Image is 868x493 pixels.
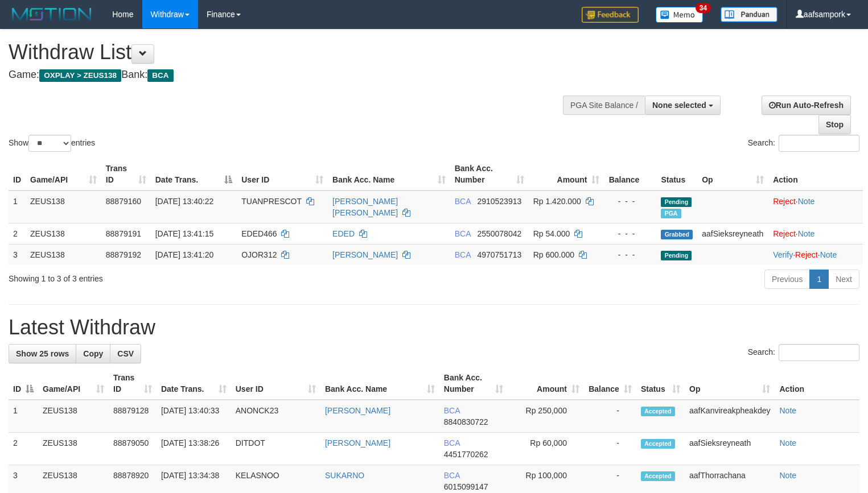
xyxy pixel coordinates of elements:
label: Search: [748,135,859,152]
a: 1 [809,270,829,289]
td: - [584,433,636,465]
td: ZEUS138 [26,190,101,223]
span: Copy 6015099147 to clipboard [444,482,488,491]
span: Accepted [641,471,675,481]
span: Copy [83,349,103,358]
th: ID [9,158,26,190]
span: TUANPRESCOT [241,197,302,206]
th: Game/API: activate to sort column ascending [26,158,101,190]
td: - [584,400,636,433]
img: panduan.png [721,7,778,22]
td: [DATE] 13:38:26 [157,433,231,465]
th: Trans ID: activate to sort column ascending [101,158,151,190]
th: Trans ID: activate to sort column ascending [109,367,157,400]
td: 88879050 [109,433,157,465]
span: Rp 1.420.000 [533,197,581,206]
span: 88879191 [106,229,141,238]
th: Date Trans.: activate to sort column descending [151,158,237,190]
td: aafKanvireakpheakdey [685,400,775,433]
div: PGA Site Balance / [563,96,645,115]
a: Next [828,270,859,289]
td: ZEUS138 [26,223,101,244]
td: ZEUS138 [38,433,109,465]
th: User ID: activate to sort column ascending [237,158,328,190]
span: BCA [444,438,460,448]
a: [PERSON_NAME] [PERSON_NAME] [332,197,398,217]
span: Copy 4970751713 to clipboard [477,250,521,259]
a: Copy [76,344,110,363]
span: BCA [455,250,471,259]
a: Note [798,229,815,238]
span: Pending [661,197,692,207]
img: MOTION_logo.png [9,6,95,23]
th: Date Trans.: activate to sort column ascending [157,367,231,400]
a: Note [779,438,796,448]
select: Showentries [28,135,71,152]
th: Status [656,158,697,190]
td: Rp 250,000 [508,400,584,433]
a: Stop [818,115,851,134]
span: OXPLAY > ZEUS138 [39,69,121,82]
th: Bank Acc. Number: activate to sort column ascending [439,367,508,400]
span: BCA [444,471,460,480]
th: Op: activate to sort column ascending [685,367,775,400]
button: None selected [645,96,721,115]
span: [DATE] 13:41:20 [155,250,213,259]
span: Rp 54.000 [533,229,570,238]
th: Game/API: activate to sort column ascending [38,367,109,400]
td: 1 [9,190,26,223]
span: Copy 4451770262 to clipboard [444,450,488,459]
label: Show entries [9,135,95,152]
input: Search: [779,344,859,361]
span: Pending [661,251,692,260]
td: ANONCK23 [231,400,320,433]
td: 2 [9,433,38,465]
h1: Withdraw List [9,41,567,64]
input: Search: [779,135,859,152]
span: Marked by aafnoeunsreypich [661,209,681,218]
td: Rp 60,000 [508,433,584,465]
span: BCA [147,69,173,82]
a: Verify [773,250,793,259]
img: Button%20Memo.svg [656,7,704,23]
a: Reject [773,197,796,206]
span: Accepted [641,439,675,449]
td: ZEUS138 [38,400,109,433]
th: Action [768,158,863,190]
th: Bank Acc. Name: activate to sort column ascending [320,367,439,400]
th: ID: activate to sort column descending [9,367,38,400]
td: 2 [9,223,26,244]
td: DITDOT [231,433,320,465]
span: 88879160 [106,197,141,206]
th: Amount: activate to sort column ascending [508,367,584,400]
td: 88879128 [109,400,157,433]
span: OJOR312 [241,250,277,259]
div: Showing 1 to 3 of 3 entries [9,268,353,284]
th: Op: activate to sort column ascending [697,158,768,190]
td: · [768,190,863,223]
span: Copy 2910523913 to clipboard [477,197,521,206]
h4: Game: Bank: [9,69,567,81]
td: ZEUS138 [26,244,101,265]
span: Grabbed [661,230,693,239]
a: Show 25 rows [9,344,76,363]
span: CSV [117,349,134,358]
h1: Latest Withdraw [9,316,859,339]
div: - - - [608,249,652,260]
a: CSV [110,344,141,363]
th: Action [775,367,859,400]
a: [PERSON_NAME] [325,438,390,448]
a: Note [779,406,796,415]
th: Balance [604,158,656,190]
span: BCA [444,406,460,415]
span: 88879192 [106,250,141,259]
a: Reject [795,250,818,259]
td: · [768,223,863,244]
img: Feedback.jpg [582,7,639,23]
td: aafSieksreyneath [697,223,768,244]
td: 3 [9,244,26,265]
span: Copy 8840830722 to clipboard [444,417,488,426]
span: BCA [455,229,471,238]
th: Balance: activate to sort column ascending [584,367,636,400]
a: Run Auto-Refresh [762,96,851,115]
